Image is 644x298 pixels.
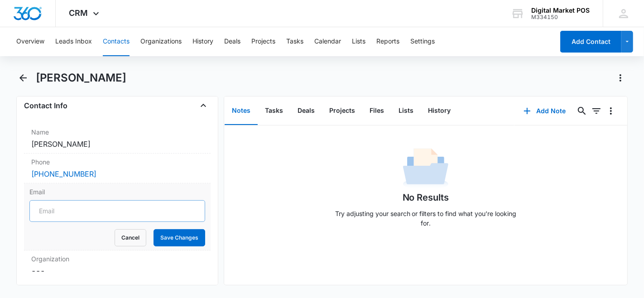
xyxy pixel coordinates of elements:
[31,127,203,137] label: Name
[103,27,130,56] button: Contacts
[403,191,449,204] h1: No Results
[29,200,205,222] input: Email
[24,124,211,154] div: Name[PERSON_NAME]
[115,229,146,246] button: Cancel
[604,104,618,118] button: Overflow Menu
[410,27,435,56] button: Settings
[31,284,203,293] label: Address
[352,27,365,56] button: Lists
[154,229,205,246] button: Save Changes
[376,27,399,56] button: Reports
[314,27,341,56] button: Calendar
[29,187,205,197] label: Email
[16,71,30,85] button: Back
[31,254,203,264] label: Organization
[258,97,290,125] button: Tasks
[69,8,88,18] span: CRM
[589,104,604,118] button: Filters
[403,145,448,191] img: No Data
[24,250,211,280] div: Organization---
[24,154,211,183] div: Phone[PHONE_NUMBER]
[421,97,458,125] button: History
[391,97,421,125] button: Lists
[531,14,590,20] div: account id
[575,104,589,118] button: Search...
[362,97,391,125] button: Files
[192,27,213,56] button: History
[224,27,240,56] button: Deals
[55,27,92,56] button: Leads Inbox
[196,98,211,113] button: Close
[290,97,322,125] button: Deals
[31,265,203,276] dd: ---
[16,27,44,56] button: Overview
[531,7,590,14] div: account name
[322,97,362,125] button: Projects
[36,71,126,85] h1: [PERSON_NAME]
[331,209,521,228] p: Try adjusting your search or filters to find what you’re looking for.
[613,71,628,85] button: Actions
[225,97,258,125] button: Notes
[31,139,203,149] dd: [PERSON_NAME]
[31,157,203,167] label: Phone
[514,100,575,122] button: Add Note
[251,27,275,56] button: Projects
[560,31,621,53] button: Add Contact
[31,168,96,179] a: [PHONE_NUMBER]
[286,27,303,56] button: Tasks
[24,100,67,111] h4: Contact Info
[140,27,182,56] button: Organizations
